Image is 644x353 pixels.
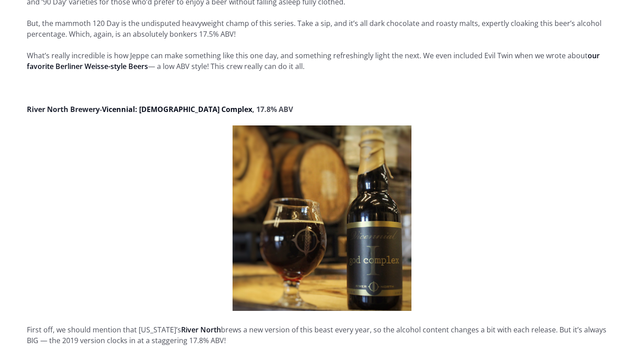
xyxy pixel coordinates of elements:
[27,50,617,72] p: What’s really incredible is how Jeppe can make something like this one day, and something refresh...
[181,325,221,335] a: River North
[102,104,252,114] a: Vicennial: [DEMOGRAPHIC_DATA] Complex
[27,104,100,114] a: River North Brewery
[100,104,102,114] strong: -
[27,324,617,346] p: First off, we should mention that [US_STATE]’s brews a new version of this beast every year, so t...
[27,18,617,39] p: But, the mammoth 120 Day is the undisputed heavyweight champ of this series. Take a sip, and it’s...
[252,104,293,114] strong: , 17.8% ABV
[27,82,617,93] p: ‍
